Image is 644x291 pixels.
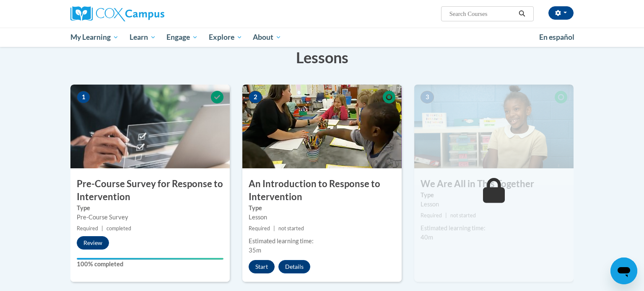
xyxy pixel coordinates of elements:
[249,237,395,246] div: Estimated learning time:
[253,32,281,42] span: About
[77,258,223,260] div: Your progress
[70,32,119,42] span: My Learning
[249,260,275,273] button: Start
[106,225,131,232] span: completed
[203,28,248,47] a: Explore
[242,85,402,168] img: Course Image
[539,33,574,41] span: En español
[516,9,528,19] button: Search
[130,32,156,42] span: Learn
[77,260,223,269] label: 100% completed
[209,32,242,42] span: Explore
[278,225,304,232] span: not started
[534,28,580,46] a: En español
[421,191,567,200] label: Type
[421,91,434,103] span: 3
[421,212,442,219] span: Required
[101,225,103,232] span: |
[450,212,476,219] span: not started
[70,6,164,21] img: Cox Campus
[421,224,567,233] div: Estimated learning time:
[65,28,124,47] a: My Learning
[414,85,574,168] img: Course Image
[70,178,230,203] h3: Pre-Course Survey for Response to Intervention
[445,212,447,219] span: |
[248,28,287,47] a: About
[548,6,574,20] button: Account Settings
[414,178,574,191] h3: We Are All in This Together
[249,225,270,232] span: Required
[278,260,310,273] button: Details
[249,247,261,254] span: 35m
[70,47,574,68] h3: Lessons
[70,6,230,21] a: Cox Campus
[70,85,230,168] img: Course Image
[249,91,262,103] span: 2
[77,91,90,103] span: 1
[161,28,203,47] a: Engage
[77,203,223,213] label: Type
[77,236,109,250] button: Review
[77,225,98,232] span: Required
[166,32,198,42] span: Engage
[58,28,586,47] div: Main menu
[77,213,223,222] div: Pre-Course Survey
[421,200,567,209] div: Lesson
[421,234,433,241] span: 40m
[242,178,402,203] h3: An Introduction to Response to Intervention
[249,203,395,213] label: Type
[273,225,275,232] span: |
[449,9,516,19] input: Search Courses
[610,258,637,284] iframe: Button to launch messaging window
[249,213,395,222] div: Lesson
[124,28,161,47] a: Learn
